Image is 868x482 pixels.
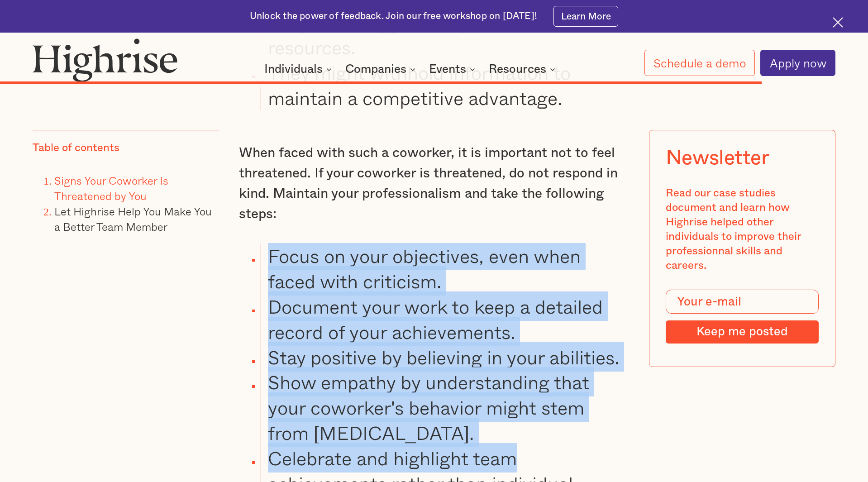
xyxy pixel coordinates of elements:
div: Resources [489,64,546,75]
div: Events [429,64,478,75]
div: Read our case studies document and learn how Highrise helped other individuals to improve their p... [666,187,819,273]
div: Newsletter [666,147,769,171]
a: Let Highrise Help You Make You a Better Team Member [54,203,212,235]
div: Unlock the power of feedback. Join our free workshop on [DATE]! [250,10,537,23]
div: Table of contents [33,142,119,156]
a: Apply now [760,50,835,76]
p: When faced with such a coworker, it is important not to feel threatened. If your coworker is thre... [239,143,629,224]
li: Show empathy by understanding that your coworker's behavior might stem from [MEDICAL_DATA]. [261,369,629,445]
a: Learn More [553,6,618,26]
div: Events [429,64,466,75]
img: Highrise logo [33,38,178,82]
div: Companies [345,64,406,75]
li: Document your work to keep a detailed record of your achievements. [261,294,629,344]
form: Modal Form [666,290,819,344]
div: Individuals [264,64,323,75]
div: Companies [345,64,418,75]
input: Keep me posted [666,321,819,344]
div: Resources [489,64,558,75]
div: Individuals [264,64,334,75]
li: Focus on your objectives, even when faced with criticism. [261,243,629,294]
a: Schedule a demo [644,50,755,76]
li: Stay positive by believing in your abilities. [261,344,629,370]
img: Cross icon [833,17,843,28]
a: Signs Your Coworker Is Threatened by You [54,172,168,204]
input: Your e-mail [666,290,819,314]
